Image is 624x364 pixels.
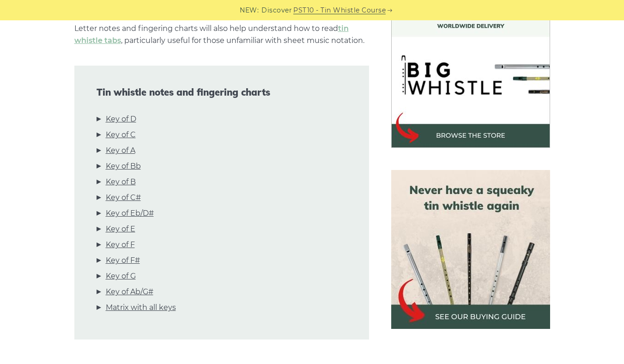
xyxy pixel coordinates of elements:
[106,239,135,251] a: Key of F
[391,170,550,329] img: tin whistle buying guide
[106,176,136,188] a: Key of B
[106,145,135,157] a: Key of A
[240,5,259,16] span: NEW:
[261,5,292,16] span: Discover
[97,87,347,98] span: Tin whistle notes and fingering charts
[106,160,141,172] a: Key of Bb
[106,192,141,204] a: Key of C#
[106,286,153,298] a: Key of Ab/G#
[106,223,135,235] a: Key of E
[106,302,176,314] a: Matrix with all keys
[106,270,136,282] a: Key of G
[106,129,136,141] a: Key of C
[106,207,154,219] a: Key of Eb/D#
[106,113,136,125] a: Key of D
[106,255,140,267] a: Key of F#
[293,5,386,16] a: PST10 - Tin Whistle Course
